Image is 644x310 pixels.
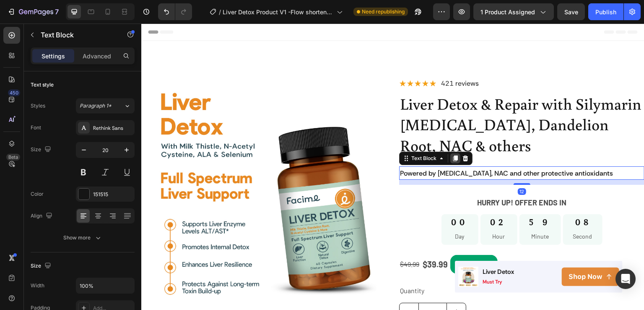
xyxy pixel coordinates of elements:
[341,244,373,253] p: liver detox
[42,52,65,60] p: Settings
[277,280,306,298] input: quantity
[349,208,366,218] p: Hour
[309,231,356,250] pre: Sale 20% off
[388,208,410,218] p: Minute
[564,8,578,16] span: Save
[421,244,478,263] button: <p>Shop Now</p>
[223,8,333,16] span: Liver Detox Product V1 -Flow shorten - cải [PERSON_NAME] listing
[6,154,20,160] div: Beta
[259,172,502,186] p: HURRY UP! OFFER ENDS IN
[557,3,585,20] button: Save
[615,269,636,289] div: Open Intercom Messenger
[480,8,535,16] span: 1 product assigned
[427,249,461,258] p: Shop Now
[80,102,112,110] span: Paragraph 1*
[280,232,307,249] div: $39.99
[8,89,20,96] div: 450
[258,69,503,133] h1: Liver Detox & Repair with Silymarin [MEDICAL_DATA], Dandelion Root, NAC & others
[31,230,135,245] button: Show more
[473,3,554,20] button: 1 product assigned
[388,194,410,204] div: 59
[76,278,134,293] input: Auto
[3,3,62,20] button: 7
[306,280,325,298] button: increment
[258,260,503,274] div: Quantity
[31,282,44,289] div: Width
[76,98,135,113] button: Paragraph 1*
[31,190,44,198] div: Color
[158,3,192,20] div: Undo/Redo
[595,8,616,16] div: Publish
[349,194,366,204] div: 02
[258,280,277,298] button: decrement
[432,194,451,204] div: 08
[268,131,297,139] div: Text Block
[377,165,385,171] div: 12
[588,3,623,20] button: Publish
[259,145,472,154] span: Powered by [MEDICAL_DATA], NAC and other protective antioxidants
[31,260,53,272] div: Size
[41,30,112,40] p: Text Block
[31,124,41,131] div: Font
[83,52,111,60] p: Advanced
[93,191,132,198] div: 151515
[258,234,279,248] div: $49.99
[341,255,373,262] p: must try
[31,81,54,89] div: Text style
[31,144,53,155] div: Size
[31,210,54,222] div: Align
[310,208,327,218] p: Day
[310,194,327,204] div: 00
[362,8,405,16] span: Need republishing
[63,234,102,242] div: Show more
[432,208,451,218] p: Second
[219,8,221,16] span: /
[93,124,132,132] div: Rethink Sans
[55,7,59,17] p: 7
[300,56,338,65] p: 421 reviews
[141,24,644,310] iframe: Design area
[31,102,45,110] div: Styles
